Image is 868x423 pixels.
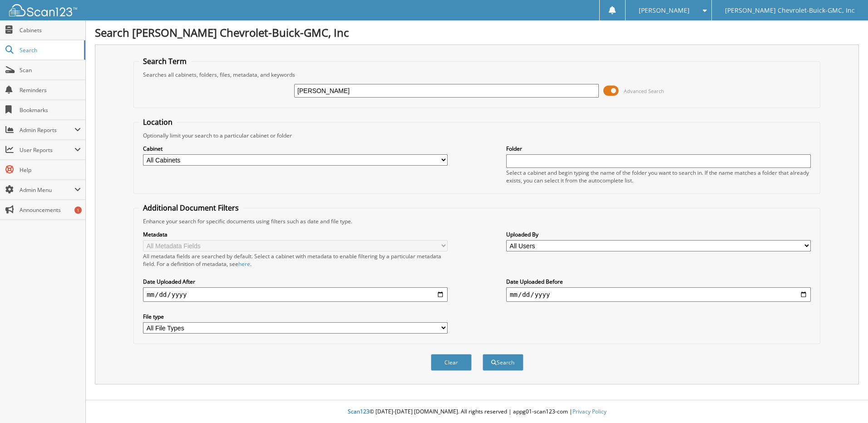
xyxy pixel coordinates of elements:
div: 1 [74,207,82,214]
button: Clear [431,354,472,371]
span: Reminders [20,86,81,94]
label: Cabinet [143,145,448,152]
label: Folder [506,145,811,152]
div: Searches all cabinets, folders, files, metadata, and keywords [138,71,815,79]
input: start [143,287,448,302]
input: end [506,287,811,302]
span: Search [20,46,79,54]
img: scan123-logo-white.svg [9,4,77,16]
span: Bookmarks [20,106,81,114]
label: Date Uploaded After [143,278,448,285]
h1: Search [PERSON_NAME] Chevrolet-Buick-GMC, Inc [95,25,859,40]
span: Help [20,166,81,174]
span: Scan [20,66,81,74]
a: here [238,260,250,268]
label: Metadata [143,231,448,238]
legend: Location [138,117,177,127]
div: Optionally limit your search to a particular cabinet or folder [138,132,815,139]
span: [PERSON_NAME] [639,8,690,13]
span: [PERSON_NAME] Chevrolet-Buick-GMC, Inc [725,8,855,13]
label: Date Uploaded Before [506,278,811,285]
a: Privacy Policy [572,408,607,415]
button: Search [483,354,523,371]
label: File type [143,313,448,320]
span: Cabinets [20,26,81,34]
iframe: Chat Widget [823,379,868,423]
div: Select a cabinet and begin typing the name of the folder you want to search in. If the name match... [506,169,811,184]
div: © [DATE]-[DATE] [DOMAIN_NAME]. All rights reserved | appg01-scan123-com | [86,401,868,423]
legend: Additional Document Filters [138,203,243,213]
div: Enhance your search for specific documents using filters such as date and file type. [138,217,815,225]
span: Scan123 [348,408,370,415]
legend: Search Term [138,56,191,66]
label: Uploaded By [506,231,811,238]
span: Announcements [20,206,81,214]
span: Advanced Search [624,88,664,94]
span: Admin Menu [20,186,74,194]
div: All metadata fields are searched by default. Select a cabinet with metadata to enable filtering b... [143,252,448,268]
span: Admin Reports [20,126,74,134]
span: User Reports [20,146,74,154]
